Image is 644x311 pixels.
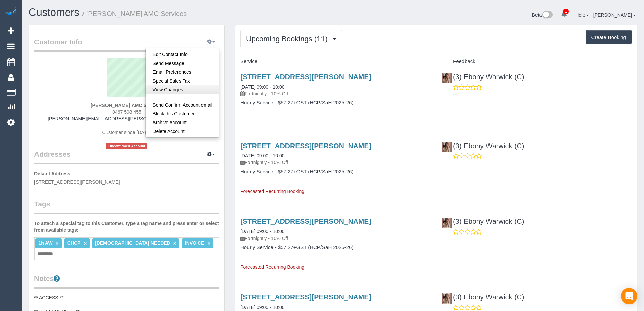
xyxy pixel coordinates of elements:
[240,73,371,81] a: [STREET_ADDRESS][PERSON_NAME]
[453,159,632,166] p: ---
[95,240,170,246] span: [DEMOGRAPHIC_DATA] NEEDED
[102,130,151,135] span: Customer since [DATE]
[56,241,59,246] a: ×
[34,179,120,185] span: [STREET_ADDRESS][PERSON_NAME]
[240,229,284,234] a: [DATE] 09:00 - 10:00
[173,241,176,246] a: ×
[240,30,342,47] button: Upcoming Bookings (11)
[441,217,524,225] a: (3) Ebony Warwick (C)
[441,293,524,301] a: (3) Ebony Warwick (C)
[442,218,452,228] img: (3) Ebony Warwick (C)
[442,73,452,83] img: (3) Ebony Warwick (C)
[207,241,210,246] a: ×
[146,101,219,109] a: Send Confirm Account email
[557,7,571,22] a: 1
[621,288,637,304] div: Open Intercom Messenger
[146,76,219,85] a: Special Sales Tax
[240,188,304,194] span: Forecasted Recurring Booking
[442,293,452,304] img: (3) Ebony Warwick (C)
[586,30,632,44] button: Create Booking
[146,85,219,94] a: View Changes
[4,7,18,16] img: Automaid Logo
[441,59,632,64] h4: Feedback
[146,59,219,68] a: Send Message
[453,91,632,97] p: ---
[246,35,331,43] span: Upcoming Bookings (11)
[240,245,431,250] h4: Hourly Service - $57.27+GST (HCP/SaH 2025-26)
[240,153,284,158] a: [DATE] 09:00 - 10:00
[146,50,219,59] a: Edit Contact Info
[112,109,141,115] span: 0467 598 455
[82,10,187,17] small: / [PERSON_NAME] AMC Services
[29,6,79,18] a: Customers
[34,37,219,52] legend: Customer Info
[34,220,219,234] label: To attach a special tag to this Customer, type a tag name and press enter or select from availabl...
[240,305,284,310] a: [DATE] 09:00 - 10:00
[240,235,431,242] p: Fortnightly - 10% Off
[441,142,524,150] a: (3) Ebony Warwick (C)
[106,143,147,149] span: Unconfirmed Account
[240,84,284,90] a: [DATE] 09:00 - 10:00
[146,109,219,118] a: Block this Customer
[91,103,163,108] strong: [PERSON_NAME] AMC Services
[532,12,553,18] a: Beta
[563,9,569,14] span: 1
[240,142,371,150] a: [STREET_ADDRESS][PERSON_NAME]
[48,116,206,121] a: [PERSON_NAME][EMAIL_ADDRESS][PERSON_NAME][DOMAIN_NAME]
[453,235,632,242] p: ---
[441,73,524,81] a: (3) Ebony Warwick (C)
[575,12,589,18] a: Help
[240,59,431,64] h4: Service
[442,142,452,152] img: (3) Ebony Warwick (C)
[146,118,219,127] a: Archive Account
[240,293,371,301] a: [STREET_ADDRESS][PERSON_NAME]
[67,240,80,246] span: CHCP
[542,11,553,20] img: New interface
[146,68,219,76] a: Email Preferences
[593,12,636,18] a: [PERSON_NAME]
[146,127,219,136] a: Delete Account
[38,240,52,246] span: 1h AW
[185,240,205,246] span: INVOICE
[34,273,219,289] legend: Notes
[240,217,371,225] a: [STREET_ADDRESS][PERSON_NAME]
[84,241,87,246] a: ×
[240,159,431,166] p: Fortnightly - 10% Off
[240,169,431,175] h4: Hourly Service - $57.27+GST (HCP/SaH 2025-26)
[240,100,431,106] h4: Hourly Service - $57.27+GST (HCP/SaH 2025-26)
[240,90,431,97] p: Fortnightly - 10% Off
[34,199,219,214] legend: Tags
[34,170,72,177] label: Default Address:
[240,264,304,270] span: Forecasted Recurring Booking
